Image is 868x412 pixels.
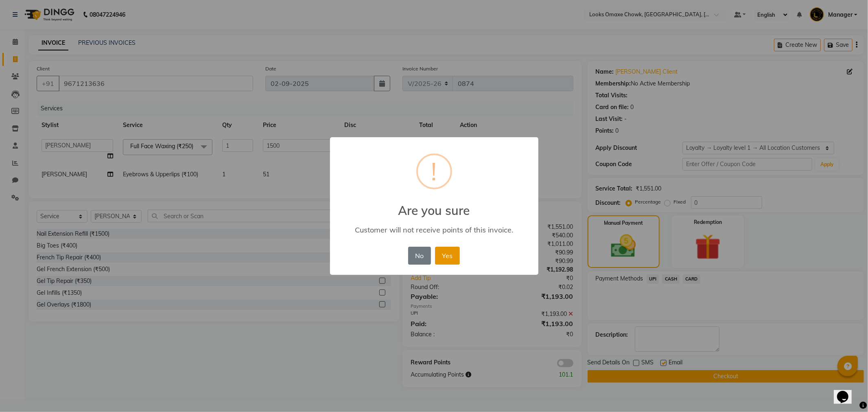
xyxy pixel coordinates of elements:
iframe: chat widget [834,379,860,404]
div: Customer will not receive points of this invoice. [341,225,526,234]
h2: Are you sure [330,193,538,218]
button: No [408,247,431,265]
button: Yes [435,247,460,265]
div: ! [431,155,437,188]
